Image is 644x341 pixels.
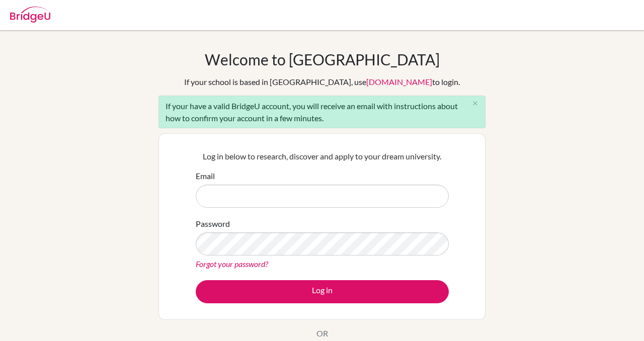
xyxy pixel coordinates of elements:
[465,96,485,111] button: Close
[366,77,432,87] a: [DOMAIN_NAME]
[184,76,460,88] div: If your school is based in [GEOGRAPHIC_DATA], use to login.
[471,100,479,107] i: close
[10,7,50,23] img: Bridge-U
[196,218,230,230] label: Password
[316,327,328,339] p: OR
[196,150,449,162] p: Log in below to research, discover and apply to your dream university.
[196,259,268,269] a: Forgot your password?
[158,96,486,128] div: If your have a valid BridgeU account, you will receive an email with instructions about how to co...
[196,280,449,303] button: Log in
[205,50,440,68] h1: Welcome to [GEOGRAPHIC_DATA]
[196,170,215,182] label: Email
